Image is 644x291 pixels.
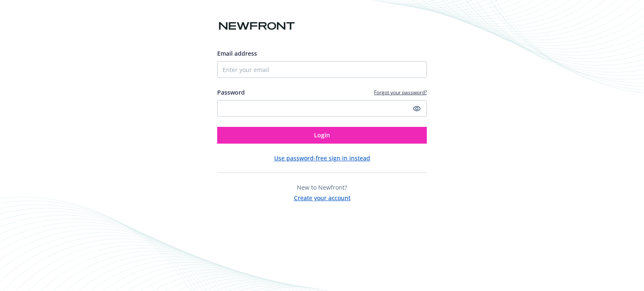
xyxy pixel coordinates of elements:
button: Use password-free sign in instead [274,154,370,162]
button: Create your account [294,192,351,202]
a: Forgot your password? [374,89,427,96]
span: Login [314,131,330,139]
img: Newfront logo [217,19,296,33]
span: Email address [217,49,257,57]
input: Enter your password [217,100,427,117]
span: New to Newfront? [297,183,347,191]
input: Enter your email [217,61,427,78]
button: Login [217,127,427,144]
label: Password [217,88,245,97]
a: Show password [412,103,422,113]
